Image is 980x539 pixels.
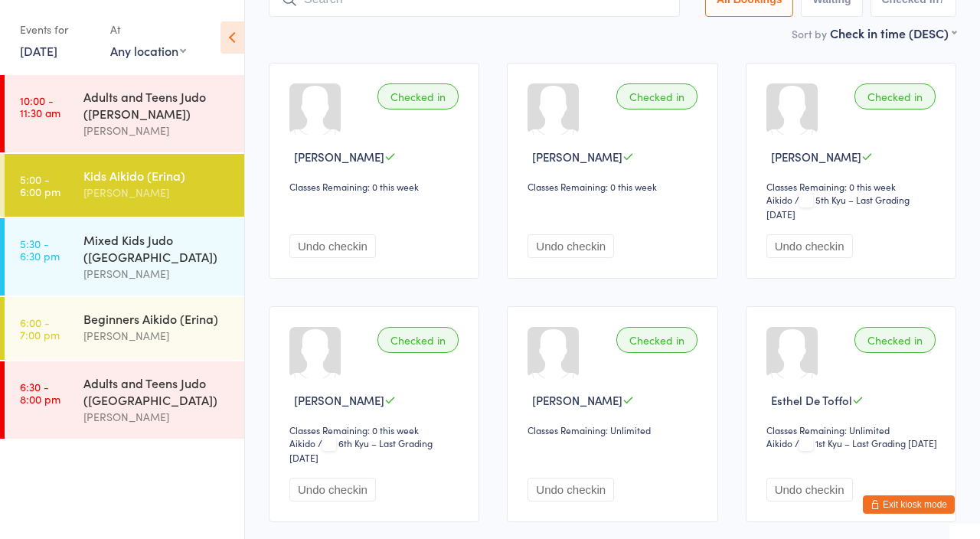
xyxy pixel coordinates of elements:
span: / 1st Kyu – Last Grading [DATE] [795,436,937,449]
div: Classes Remaining: 0 this week [289,180,463,193]
div: Checked in [377,83,459,109]
span: / 6th Kyu – Last Grading [DATE] [289,436,433,464]
button: Undo checkin [289,478,376,501]
div: Aikido [766,193,792,206]
label: Sort by [792,26,827,41]
div: Events for [20,17,95,42]
div: Aikido [289,436,315,449]
button: Undo checkin [528,478,614,501]
a: [DATE] [20,42,57,59]
div: Classes Remaining: 0 this week [766,180,940,193]
div: Check in time (DESC) [830,24,956,41]
button: Undo checkin [766,234,853,258]
a: 6:00 -7:00 pmBeginners Aikido (Erina)[PERSON_NAME] [5,297,244,360]
div: Aikido [766,436,792,449]
time: 6:00 - 7:00 pm [20,316,60,341]
time: 10:00 - 11:30 am [20,94,60,119]
div: Classes Remaining: 0 this week [289,423,463,436]
div: [PERSON_NAME] [83,122,231,139]
div: Beginners Aikido (Erina) [83,310,231,327]
div: Classes Remaining: Unlimited [766,423,940,436]
span: [PERSON_NAME] [294,392,384,408]
div: Kids Aikido (Erina) [83,167,231,184]
span: [PERSON_NAME] [294,149,384,165]
time: 5:00 - 6:00 pm [20,173,60,198]
div: Adults and Teens Judo ([PERSON_NAME]) [83,88,231,122]
span: Esthel De Toffol [771,392,852,408]
a: 10:00 -11:30 amAdults and Teens Judo ([PERSON_NAME])[PERSON_NAME] [5,75,244,152]
div: [PERSON_NAME] [83,265,231,283]
div: Any location [110,42,186,59]
button: Undo checkin [528,234,614,258]
button: Exit kiosk mode [863,495,955,514]
div: Checked in [616,327,697,353]
time: 6:30 - 8:00 pm [20,381,60,405]
div: Classes Remaining: 0 this week [528,180,701,193]
time: 5:30 - 6:30 pm [20,237,60,262]
div: [PERSON_NAME] [83,408,231,426]
div: Adults and Teens Judo ([GEOGRAPHIC_DATA]) [83,374,231,408]
button: Undo checkin [766,478,853,501]
div: At [110,17,186,42]
div: Checked in [377,327,459,353]
a: 5:00 -6:00 pmKids Aikido (Erina)[PERSON_NAME] [5,154,244,217]
div: [PERSON_NAME] [83,184,231,201]
div: Checked in [616,83,697,109]
a: 5:30 -6:30 pmMixed Kids Judo ([GEOGRAPHIC_DATA])[PERSON_NAME] [5,218,244,296]
button: Undo checkin [289,234,376,258]
div: Checked in [854,327,936,353]
span: [PERSON_NAME] [532,392,622,408]
span: [PERSON_NAME] [532,149,622,165]
span: / 5th Kyu – Last Grading [DATE] [766,193,910,220]
div: Mixed Kids Judo ([GEOGRAPHIC_DATA]) [83,231,231,265]
a: 6:30 -8:00 pmAdults and Teens Judo ([GEOGRAPHIC_DATA])[PERSON_NAME] [5,361,244,439]
span: [PERSON_NAME] [771,149,861,165]
div: Checked in [854,83,936,109]
div: [PERSON_NAME] [83,327,231,345]
div: Classes Remaining: Unlimited [528,423,701,436]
